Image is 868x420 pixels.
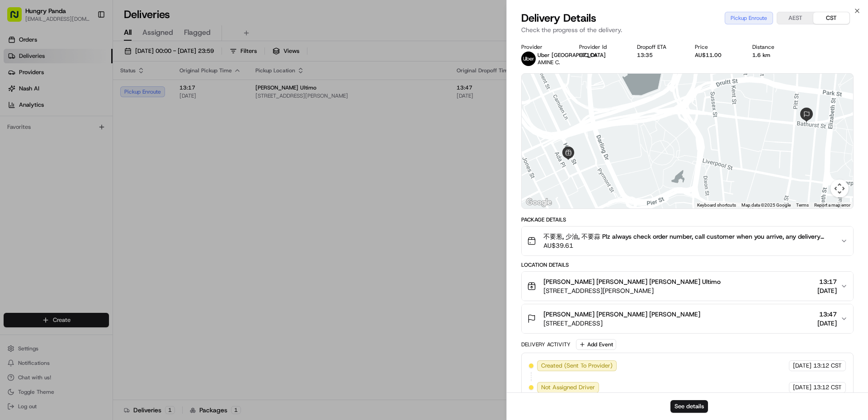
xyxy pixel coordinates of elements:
a: Terms (opens in new tab) [796,203,809,208]
img: 1736555255976-a54dd68f-1ca7-489b-9aae-adbdc363a1c4 [18,141,25,148]
div: AU$11.00 [695,52,738,59]
button: [PERSON_NAME] [PERSON_NAME] [PERSON_NAME][STREET_ADDRESS]13:47[DATE] [522,304,853,333]
span: • [75,140,78,147]
span: 13:47 [817,310,837,319]
span: 13:12 CST [813,362,842,370]
div: Past conversations [9,118,61,125]
img: 4281594248423_2fcf9dad9f2a874258b8_72.png [19,86,35,103]
button: Map camera controls [830,179,849,198]
img: Nash [9,9,27,27]
a: 📗Knowledge Base [5,198,73,215]
span: [DATE] [793,383,811,392]
a: 💻API Documentation [73,198,149,215]
span: AU$39.61 [543,241,833,250]
span: Delivery Details [521,11,596,25]
div: Delivery Activity [521,341,571,348]
span: API Documentation [85,202,145,211]
div: 1.6 km [752,52,796,59]
a: Report a map error [814,203,850,208]
img: uber-new-logo.jpeg [521,52,536,66]
div: 📗 [9,203,16,210]
div: Provider Id [579,43,623,51]
img: Google [524,197,554,208]
button: [PERSON_NAME] [PERSON_NAME] [PERSON_NAME] Ultimo[STREET_ADDRESS][PERSON_NAME]13:17[DATE] [522,272,853,301]
button: Add Event [576,339,616,350]
span: Not Assigned Driver [541,383,595,392]
span: [PERSON_NAME] [PERSON_NAME] [PERSON_NAME] [543,310,700,319]
button: 不要葱, 少油, 不要蒜 Plz always check order number, call customer when you arrive, any delivery issues, C... [522,227,853,255]
button: Keyboard shortcuts [697,202,736,208]
span: Pylon [90,224,109,231]
span: 13:12 CST [813,383,842,392]
p: Check the progress of the delivery. [521,25,854,34]
button: Start new chat [154,89,165,100]
span: 13:17 [817,277,837,286]
div: Start new chat [41,86,148,95]
div: Package Details [521,216,854,223]
img: Bea Lacdao [9,132,24,146]
div: 💻 [76,203,84,210]
div: Price [695,43,738,51]
button: CST [813,12,849,24]
span: • [30,165,33,172]
div: Dropoff ETA [637,43,680,51]
p: Welcome 👋 [9,36,165,51]
span: Knowledge Base [18,202,69,211]
span: [DATE] [793,362,811,370]
span: Created (Sent To Provider) [541,362,613,370]
div: 13:35 [637,52,680,59]
span: [STREET_ADDRESS] [543,319,700,328]
span: [DATE] [817,319,837,328]
button: See all [140,116,165,127]
button: AEST [777,12,813,24]
a: Open this area in Google Maps (opens a new window) [524,197,554,208]
a: Powered byPylon [64,224,109,231]
div: Location Details [521,261,854,269]
span: 8月15日 [35,165,56,172]
span: [STREET_ADDRESS][PERSON_NAME] [543,286,721,295]
span: [DATE] [817,286,837,295]
div: Distance [752,43,796,51]
div: Provider [521,43,565,51]
span: [PERSON_NAME] [PERSON_NAME] [PERSON_NAME] Ultimo [543,277,721,286]
div: We're available if you need us! [41,95,124,103]
span: 8月19日 [80,140,101,147]
button: See details [670,400,708,413]
span: [PERSON_NAME] [28,140,73,147]
input: Clear [24,58,149,68]
span: Uber [GEOGRAPHIC_DATA] [538,52,606,59]
span: 不要葱, 少油, 不要蒜 Plz always check order number, call customer when you arrive, any delivery issues, C... [543,232,833,241]
span: Map data ©2025 Google [741,203,791,208]
img: 1736555255976-a54dd68f-1ca7-489b-9aae-adbdc363a1c4 [9,86,25,103]
button: C71C4 [579,52,597,59]
span: AMINE C. [538,59,560,66]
